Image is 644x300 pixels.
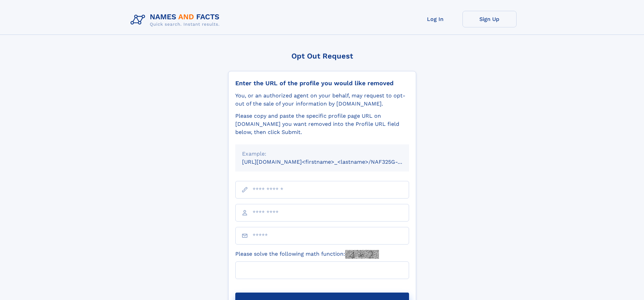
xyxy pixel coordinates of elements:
[408,11,462,27] a: Log In
[235,92,409,108] div: You, or an authorized agent on your behalf, may request to opt-out of the sale of your informatio...
[228,52,416,60] div: Opt Out Request
[235,112,409,136] div: Please copy and paste the specific profile page URL on [DOMAIN_NAME] you want removed into the Pr...
[235,250,379,259] label: Please solve the following math function:
[242,150,402,158] div: Example:
[242,159,422,165] small: [URL][DOMAIN_NAME]<firstname>_<lastname>/NAF325G-xxxxxxxx
[128,11,225,29] img: Logo Names and Facts
[235,79,409,87] div: Enter the URL of the profile you would like removed
[462,11,517,27] a: Sign Up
